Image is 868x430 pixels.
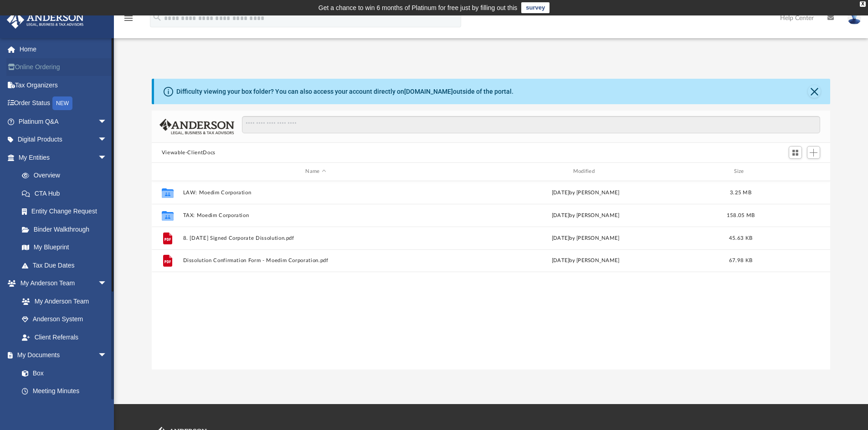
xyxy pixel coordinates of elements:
[729,258,752,263] span: 67.98 KB
[404,88,453,95] a: [DOMAIN_NAME]
[176,87,514,96] div: Difficulty viewing your box folder? You can also access your account directly on outside of the p...
[847,11,861,25] img: User Pic
[6,94,121,113] a: Order StatusNEW
[152,181,831,369] div: grid
[729,235,752,240] span: 45.63 KB
[730,190,751,195] span: 3.25 MB
[152,12,162,22] i: search
[6,274,116,293] a: My Anderson Teamarrow_drop_down
[13,202,121,221] a: Entity Change Request
[13,328,116,346] a: Client Referrals
[6,76,121,94] a: Tax Organizers
[183,190,448,196] button: LAW: Moedim Corporation
[318,2,518,13] div: Get a chance to win 6 months of Platinum for free just by filling out this
[6,346,116,364] a: My Documentsarrow_drop_down
[183,258,448,263] button: Dissolution Confirmation Form - Moedim Corporation.pdf
[13,292,112,310] a: My Anderson Team
[807,146,821,159] button: Add
[98,148,116,167] span: arrow_drop_down
[162,149,216,157] button: Viewable-ClientDocs
[6,112,121,131] a: Platinum Q&Aarrow_drop_down
[452,234,718,242] div: by [PERSON_NAME]
[183,235,448,241] button: 8. [DATE] Signed Corporate Dissolution.pdf
[182,167,448,176] div: Name
[123,13,134,24] i: menu
[551,235,569,240] span: [DATE]
[13,220,121,238] a: Binder Walkthrough
[789,146,802,159] button: Switch to Grid View
[13,238,116,257] a: My Blueprint
[98,112,116,131] span: arrow_drop_down
[242,116,820,133] input: Search files and folders
[98,274,116,293] span: arrow_drop_down
[13,256,121,274] a: Tax Due Dates
[4,11,87,29] img: Anderson Advisors Platinum Portal
[6,40,121,58] a: Home
[6,58,121,76] a: Online Ordering
[763,167,827,176] div: id
[13,184,121,202] a: CTA Hub
[6,148,121,167] a: My Entitiesarrow_drop_down
[13,382,116,400] a: Meeting Minutes
[6,131,121,149] a: Digital Productsarrow_drop_down
[13,364,112,382] a: Box
[156,167,179,176] div: id
[452,257,718,265] div: [DATE] by [PERSON_NAME]
[13,310,116,329] a: Anderson System
[183,212,448,218] button: TAX: Moedim Corporation
[860,1,866,7] div: close
[452,167,719,176] div: Modified
[13,167,121,185] a: Overview
[722,167,759,176] div: Size
[98,346,116,365] span: arrow_drop_down
[808,85,821,98] button: Close
[452,211,718,219] div: [DATE] by [PERSON_NAME]
[123,17,134,24] a: menu
[98,131,116,149] span: arrow_drop_down
[727,212,755,218] span: 158.05 MB
[52,96,72,110] div: NEW
[521,2,550,13] a: survey
[452,188,718,197] div: [DATE] by [PERSON_NAME]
